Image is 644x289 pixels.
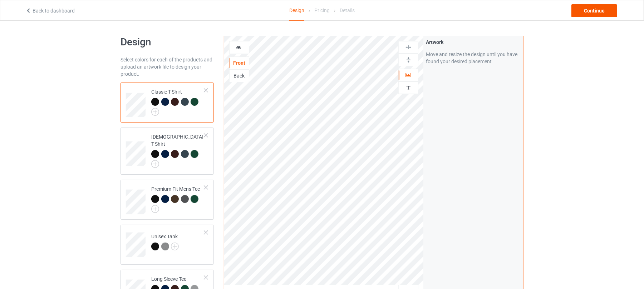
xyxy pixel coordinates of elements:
[151,185,205,210] div: Premium Fit Mens Tee
[25,8,75,14] a: Back to dashboard
[151,160,159,168] img: svg+xml;base64,PD94bWwgdmVyc2lvbj0iMS4wIiBlbmNvZGluZz0iVVRGLTgiPz4KPHN2ZyB3aWR0aD0iMjJweCIgaGVpZ2...
[426,51,521,65] div: Move and resize the design until you have found your desired placement
[161,243,169,250] img: heather_texture.png
[151,108,159,116] img: svg+xml;base64,PD94bWwgdmVyc2lvbj0iMS4wIiBlbmNvZGluZz0iVVRGLTgiPz4KPHN2ZyB3aWR0aD0iMjJweCIgaGVpZ2...
[151,233,179,250] div: Unisex Tank
[230,59,249,66] div: Front
[121,225,214,265] div: Unisex Tank
[340,0,355,20] div: Details
[151,205,159,213] img: svg+xml;base64,PD94bWwgdmVyc2lvbj0iMS4wIiBlbmNvZGluZz0iVVRGLTgiPz4KPHN2ZyB3aWR0aD0iMjJweCIgaGVpZ2...
[314,0,330,20] div: Pricing
[405,84,412,91] img: svg%3E%0A
[151,88,205,113] div: Classic T-Shirt
[121,128,214,175] div: [DEMOGRAPHIC_DATA] T-Shirt
[289,0,304,21] div: Design
[171,243,179,250] img: svg+xml;base64,PD94bWwgdmVyc2lvbj0iMS4wIiBlbmNvZGluZz0iVVRGLTgiPz4KPHN2ZyB3aWR0aD0iMjJweCIgaGVpZ2...
[405,44,412,51] img: svg%3E%0A
[121,56,214,78] div: Select colors for each of the products and upload an artwork file to design your product.
[151,133,205,165] div: [DEMOGRAPHIC_DATA] T-Shirt
[121,83,214,123] div: Classic T-Shirt
[571,4,617,17] div: Continue
[121,36,214,49] h1: Design
[121,180,214,220] div: Premium Fit Mens Tee
[230,72,249,79] div: Back
[405,56,412,63] img: svg%3E%0A
[426,39,521,46] div: Artwork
